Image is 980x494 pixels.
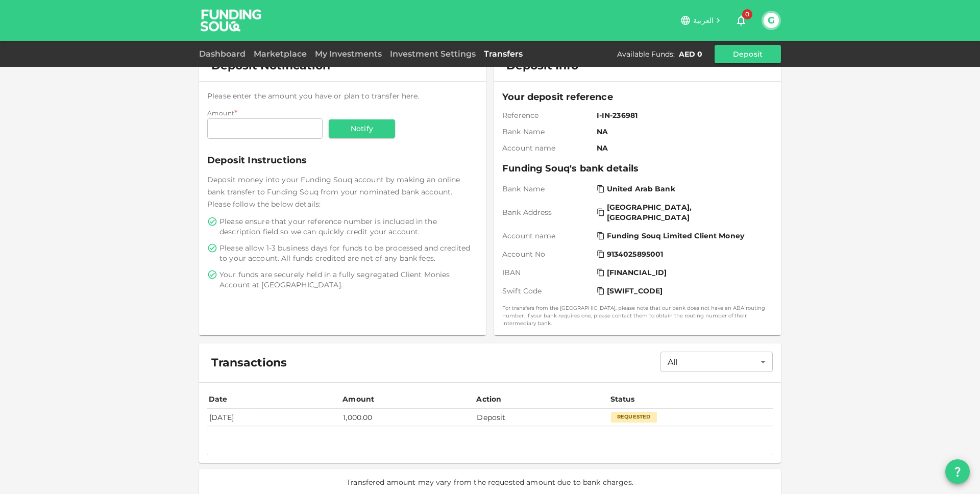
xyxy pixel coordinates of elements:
span: Funding Souq Limited Client Money [607,231,744,241]
span: Please enter the amount you have or plan to transfer here. [207,91,420,101]
td: [DATE] [207,409,341,426]
div: Requested [611,412,657,422]
a: Marketplace [250,49,311,59]
button: question [945,459,970,484]
span: United Arab Bank [607,184,675,194]
span: Bank Name [502,127,593,137]
span: Please allow 1-3 business days for funds to be processed and credited to your account. All funds ... [219,243,476,263]
span: Account No [502,249,593,259]
small: For transfers from the [GEOGRAPHIC_DATA], please note that our bank does not have an ABA routing ... [502,304,773,327]
span: Please ensure that your reference number is included in the description field so we can quickly c... [219,216,476,237]
td: Deposit [475,409,608,426]
span: 0 [742,9,752,19]
span: Your funds are securely held in a fully segregated Client Monies Account at [GEOGRAPHIC_DATA]. [219,269,476,290]
span: Reference [502,110,593,120]
button: 0 [731,10,751,31]
span: NA [597,127,769,137]
span: Account name [502,143,593,153]
div: AED 0 [679,49,702,59]
div: Date [209,393,229,405]
input: amount [207,118,323,139]
div: Status [610,393,636,405]
span: Amount [207,109,234,117]
a: Transfers [480,49,527,59]
a: Investment Settings [386,49,480,59]
span: Your deposit reference [502,90,773,104]
div: Action [476,393,502,405]
a: My Investments [311,49,386,59]
span: Funding Souq's bank details [502,161,773,176]
span: Deposit money into your Funding Souq account by making an online bank transfer to Funding Souq fr... [207,175,460,209]
td: 1,000.00 [341,409,475,426]
span: [GEOGRAPHIC_DATA], [GEOGRAPHIC_DATA] [607,202,767,223]
span: العربية [693,16,714,25]
span: I-IN-236981 [597,110,769,120]
button: G [764,13,779,28]
div: Amount [342,393,374,405]
span: Deposit Instructions [207,153,478,167]
span: [FINANCIAL_ID] [607,267,667,278]
span: Swift Code [502,286,593,296]
button: Deposit [715,45,781,63]
span: Bank Address [502,207,593,217]
span: Account name [502,231,593,241]
span: IBAN [502,267,593,278]
span: Transfered amount may vary from the requested amount due to bank charges. [347,477,633,487]
a: Dashboard [199,49,250,59]
div: All [660,352,773,372]
span: Bank Name [502,184,593,194]
span: NA [597,143,769,153]
span: 9134025895001 [607,249,664,259]
button: Notify [329,119,395,138]
div: Available Funds : [617,49,675,59]
span: [SWIFT_CODE] [607,286,663,296]
span: Transactions [211,356,287,370]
